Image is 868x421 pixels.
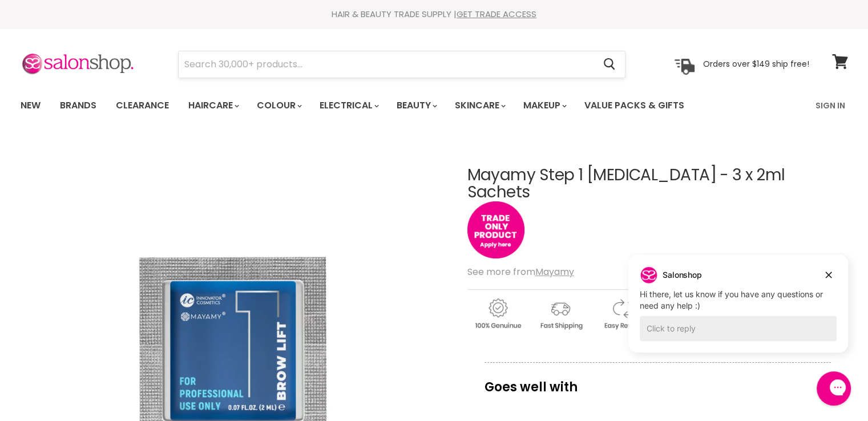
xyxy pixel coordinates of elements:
a: Brands [51,94,105,118]
p: Goes well with [485,362,831,400]
img: genuine.gif [467,297,528,331]
a: Colour [248,94,309,118]
iframe: Gorgias live chat messenger [811,367,857,410]
img: shipping.gif [530,297,591,331]
a: Sign In [809,94,852,118]
div: HAIR & BEAUTY TRADE SUPPLY | [6,9,862,20]
button: Search [595,51,625,78]
nav: Main [6,89,862,122]
p: Orders over $149 ship free! [703,59,809,69]
a: Skincare [446,94,512,118]
form: Product [178,51,625,78]
iframe: Gorgias live chat campaigns [620,253,857,370]
a: Makeup [515,94,574,118]
input: Search [179,51,595,78]
ul: Main menu [12,89,751,122]
a: Haircare [180,94,246,118]
a: Value Packs & Gifts [576,94,693,118]
a: New [12,94,49,118]
a: GET TRADE ACCESS [457,8,536,20]
a: Beauty [388,94,444,118]
a: Electrical [311,94,386,118]
a: Clearance [107,94,177,118]
img: returns.gif [593,297,653,331]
